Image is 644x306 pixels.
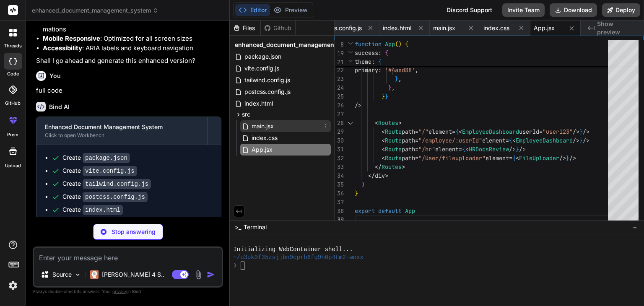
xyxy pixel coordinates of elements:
[418,145,435,153] span: "/hr"
[405,207,415,215] span: App
[433,24,455,32] span: main.jsx
[355,40,382,48] span: function
[335,110,344,119] div: 27
[251,145,273,155] span: App.jsx
[36,117,207,145] button: Enhanced Document Management SystemClick to open Workbench
[32,6,158,15] span: enhanced_document_management_system
[631,220,639,234] button: −
[415,145,418,153] span: =
[415,154,418,162] span: =
[270,4,311,16] button: Preview
[355,66,378,74] span: primary
[375,119,378,127] span: <
[335,83,344,92] div: 24
[194,270,203,280] img: attachment
[62,179,151,188] div: Create
[335,171,344,180] div: 34
[83,179,151,189] code: tailwind.config.js
[543,128,573,135] span: "user123"
[7,131,18,138] label: prem
[418,154,486,162] span: "/User/fileuploader"
[378,58,382,65] span: {
[509,154,512,162] span: =
[102,270,164,279] p: [PERSON_NAME] 4 S..
[335,127,344,136] div: 29
[385,49,388,57] span: {
[62,192,148,201] div: Create
[335,58,344,67] span: 21
[242,110,250,119] span: src
[486,154,509,162] span: element
[375,172,385,179] span: div
[512,137,516,144] span: <
[83,153,130,163] code: package.json
[382,145,385,153] span: <
[335,163,344,171] div: 33
[335,207,344,215] div: 38
[602,3,640,17] button: Deploy
[261,24,295,32] div: Github
[418,137,482,144] span: "/employee/:userId"
[112,289,127,294] span: privacy
[388,84,392,91] span: }
[382,154,385,162] span: <
[5,162,21,169] label: Upload
[335,136,344,145] div: 30
[597,20,637,36] span: Show preview
[43,44,82,52] strong: Accessibility
[43,34,100,42] strong: Mobile Responsive
[335,145,344,154] div: 31
[539,128,543,135] span: =
[43,44,221,53] li: : ARIA labels and keyboard navigation
[441,3,497,17] div: Discord Support
[83,166,137,176] code: vite.config.js
[382,137,385,144] span: <
[385,137,402,144] span: Route
[375,163,382,171] span: </
[633,223,637,231] span: −
[516,137,573,144] span: EmployeeDashboard
[52,270,72,279] p: Source
[251,133,278,143] span: index.css
[579,137,583,144] span: }
[378,119,398,127] span: Routes
[43,34,221,44] li: : Optimized for all screen sizes
[83,205,123,215] code: index.html
[355,207,375,215] span: export
[402,163,405,171] span: >
[62,153,130,162] div: Create
[402,145,415,153] span: path
[385,145,402,153] span: Route
[355,101,361,109] span: />
[502,3,545,17] button: Invite Team
[506,137,509,144] span: =
[49,72,61,80] h6: You
[244,223,267,231] span: Terminal
[233,246,353,254] span: Initializing WebContainer shell...
[512,154,516,162] span: {
[74,271,81,278] img: Pick Models
[435,145,459,153] span: element
[244,87,291,97] span: postcss.config.js
[583,128,589,135] span: />
[462,145,465,153] span: {
[483,24,509,32] span: index.css
[392,84,395,91] span: ,
[573,128,579,135] span: />
[345,119,356,127] div: Click to collapse the range.
[83,192,148,202] code: postcss.config.js
[90,270,99,279] img: Claude 4 Sonnet
[355,49,378,57] span: success
[335,75,344,83] div: 23
[405,40,408,48] span: {
[573,137,579,144] span: />
[49,103,70,111] h6: Bind AI
[378,66,382,74] span: :
[534,24,555,32] span: App.jsx
[385,66,415,74] span: '#4aed88'
[378,207,402,215] span: default
[361,181,365,188] span: )
[402,128,415,135] span: path
[455,128,459,135] span: {
[235,4,270,16] button: Editor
